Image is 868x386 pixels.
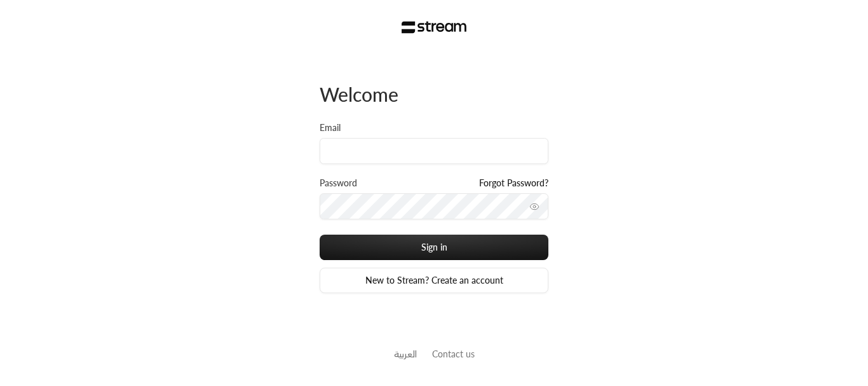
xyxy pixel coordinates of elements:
[320,268,548,293] a: New to Stream? Create an account
[402,21,467,34] img: Stream Logo
[320,83,398,106] span: Welcome
[432,348,475,359] a: Contact us
[320,177,357,190] label: Password
[320,235,548,260] button: Sign in
[432,347,475,361] button: Contact us
[394,342,417,366] a: العربية
[524,196,545,217] button: toggle password visibility
[320,121,341,134] label: Email
[479,177,548,190] a: Forgot Password?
